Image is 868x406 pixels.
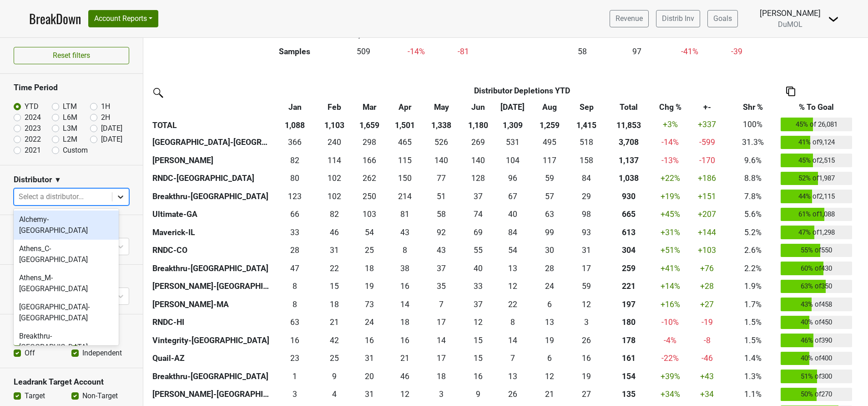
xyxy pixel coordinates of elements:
div: 31 [571,244,602,256]
th: 303.567 [604,242,653,260]
td: 150.167 [388,170,422,188]
td: -14 % [391,43,442,60]
td: 518 [569,134,604,152]
td: 37 [422,259,461,278]
td: 103.03 [352,206,388,224]
div: 66 [275,208,315,220]
td: 42.667 [422,242,461,260]
div: 17 [571,262,602,274]
label: 2023 [25,123,41,134]
div: Alchemy-[GEOGRAPHIC_DATA] [14,211,119,240]
th: Mar: activate to sort column ascending [352,99,388,115]
td: 18.52 [352,278,388,296]
div: 13 [498,262,528,274]
td: -41 % [664,43,715,60]
div: 8 [275,280,315,292]
td: 166.334 [352,151,388,170]
div: +186 [690,172,725,184]
td: 33.166 [273,223,317,242]
td: 1.9% [727,278,779,296]
td: 365.7 [273,134,317,152]
td: 214.336 [388,187,422,206]
th: 1,180 [461,115,495,134]
td: 18.333 [352,259,388,278]
td: 27.5 [273,242,317,260]
th: TOTAL [150,115,273,134]
td: 17.5 [317,295,352,313]
td: 73 [352,295,388,313]
td: 34.68 [422,278,461,296]
div: 74 [463,208,493,220]
div: 33 [275,226,315,238]
div: 19 [354,280,386,292]
div: 22 [319,262,349,274]
div: 24 [532,280,567,292]
div: 40 [498,208,528,220]
div: 92 [424,226,459,238]
td: 33.33 [461,278,495,296]
div: 67 [498,190,528,202]
th: Jan: activate to sort column ascending [273,99,317,115]
div: 214 [390,190,420,202]
th: 1,338 [422,115,461,134]
div: 269 [463,136,493,148]
div: 77 [424,172,459,184]
td: 36.669 [461,187,495,206]
th: 1037.970 [604,170,653,188]
label: L2M [63,134,77,145]
th: Jun: activate to sort column ascending [461,99,495,115]
td: 140.333 [422,151,461,170]
td: 59.17 [569,278,604,296]
div: 140 [424,154,459,166]
th: Sep: activate to sort column ascending [569,99,604,115]
th: Shr %: activate to sort column ascending [727,99,779,115]
div: +28 [690,280,725,292]
div: Athens_M-[GEOGRAPHIC_DATA] [14,269,119,298]
td: 495 [530,134,569,152]
div: 3,708 [606,136,651,148]
th: 3707.603 [604,134,653,152]
div: 150 [390,172,420,184]
th: 1,259 [530,115,569,134]
td: 42.5 [388,223,422,242]
th: 1,103 [317,115,352,134]
td: 268.668 [461,134,495,152]
td: 37.333 [461,295,495,313]
td: 37.5 [388,259,422,278]
td: 5.6% [727,206,779,224]
div: 28 [275,244,315,256]
div: 43 [390,226,420,238]
div: [PERSON_NAME] [760,7,821,19]
th: [PERSON_NAME]-MA [150,295,273,313]
div: -599 [690,136,725,148]
td: +41 % [653,259,687,278]
th: [PERSON_NAME]-[GEOGRAPHIC_DATA] [150,278,273,296]
td: 7.8% [727,187,779,206]
div: 158 [571,154,602,166]
div: 81 [390,208,420,220]
div: 58 [424,208,459,220]
td: +14 % [653,278,687,296]
td: 509 [336,43,391,60]
th: [PERSON_NAME] [150,151,273,170]
div: +207 [690,208,725,220]
td: 8.334 [388,242,422,260]
td: 93.335 [569,223,604,242]
a: Distrib Inv [656,10,700,27]
td: -39 [715,43,758,60]
a: Goals [707,10,738,27]
td: 53.5 [495,242,530,260]
td: 39.5 [495,206,530,224]
div: 495 [532,136,567,148]
label: YTD [25,101,39,112]
div: 99 [532,226,567,238]
div: 37 [463,190,493,202]
a: Revenue [610,10,649,27]
td: 102.491 [317,187,352,206]
th: RNDC-CO [150,242,273,260]
div: 166 [354,154,386,166]
h3: Distributor [14,175,52,185]
td: 28.67 [569,187,604,206]
th: 930.018 [604,187,653,206]
th: Maverick-IL [150,223,273,242]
